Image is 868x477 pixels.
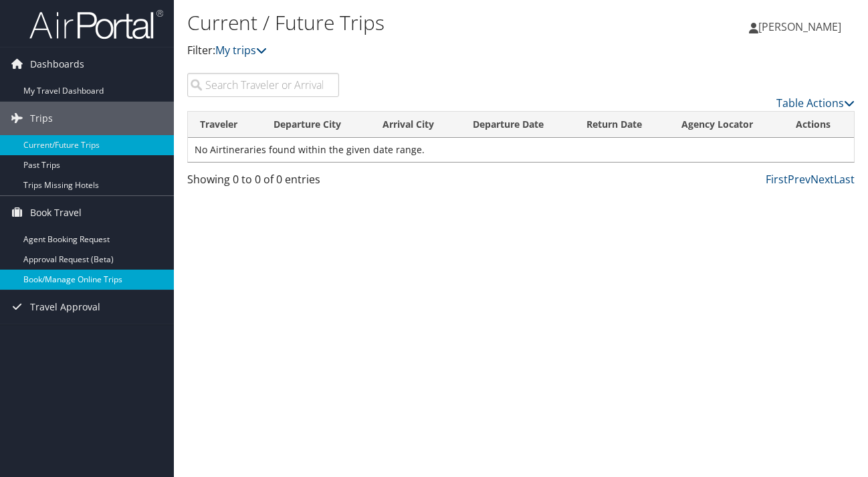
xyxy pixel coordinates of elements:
[215,43,267,58] a: My trips
[187,9,632,37] h1: Current / Future Trips
[30,47,84,81] span: Dashboards
[766,172,788,187] a: First
[30,102,53,135] span: Trips
[187,42,632,60] p: Filter:
[669,112,784,138] th: Agency Locator: activate to sort column ascending
[188,138,854,162] td: No Airtineraries found within the given date range.
[261,112,371,138] th: Departure City: activate to sort column ascending
[788,172,810,187] a: Prev
[188,112,261,138] th: Traveler: activate to sort column ascending
[461,112,574,138] th: Departure Date: activate to sort column descending
[834,172,855,187] a: Last
[749,7,855,47] a: [PERSON_NAME]
[370,112,461,138] th: Arrival City: activate to sort column ascending
[810,172,834,187] a: Next
[776,96,855,110] a: Table Actions
[30,290,100,324] span: Travel Approval
[30,196,82,229] span: Book Travel
[574,112,669,138] th: Return Date: activate to sort column ascending
[758,19,841,34] span: [PERSON_NAME]
[187,171,339,194] div: Showing 0 to 0 of 0 entries
[784,112,854,138] th: Actions
[29,9,163,40] img: airportal-logo.png
[187,73,339,97] input: Search Traveler or Arrival City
